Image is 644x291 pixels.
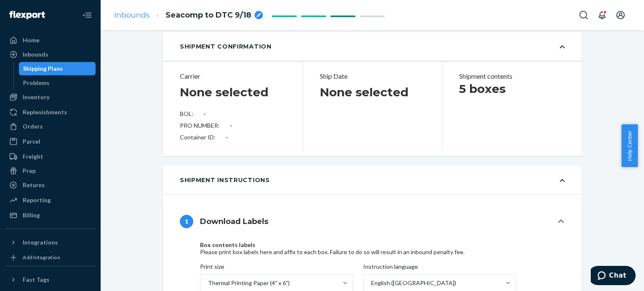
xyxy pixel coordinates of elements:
[180,110,286,118] div: BOL:
[459,81,565,96] h1: 5 boxes
[23,108,67,116] div: Replenishments
[9,11,45,19] img: Flexport logo
[594,7,610,23] button: Open notifications
[107,3,270,28] ol: breadcrumbs
[5,164,96,178] a: Prep
[5,150,96,163] a: Freight
[23,196,51,204] div: Reporting
[612,7,629,23] button: Open account menu
[180,176,270,184] div: Shipment Instructions
[23,64,63,73] div: Shipping Plans
[200,216,268,227] h4: Download Labels
[363,263,418,274] span: Instruction language
[23,50,48,59] div: Inbounds
[180,133,286,142] div: Container ID:
[5,120,96,133] a: Orders
[200,263,224,274] span: Print size
[166,10,251,21] span: Seacomp to DTC 9/18
[207,279,208,287] input: Print sizeThermal Printing Paper (4" x 6")
[180,42,272,51] div: Shipment Confirmation
[23,36,39,44] div: Home
[180,72,286,81] p: Carrier
[23,211,40,219] div: Billing
[200,248,528,256] div: Please print box labels here and affix to each box. Failure to do so will result in an inbound pe...
[208,279,290,287] div: Thermal Printing Paper (4" x 6")
[5,106,96,119] a: Replenishments
[459,72,565,81] p: Shipment contents
[23,167,36,175] div: Prep
[5,236,96,249] button: Integrations
[180,85,268,100] h1: None selected
[5,193,96,207] a: Reporting
[19,62,96,75] a: Shipping Plans
[114,10,150,20] a: Inbounds
[5,209,96,222] a: Billing
[226,133,228,142] div: -
[575,7,592,23] button: Open Search Box
[5,33,96,47] a: Home
[200,242,528,248] h4: Box contents labels
[180,215,193,228] div: 1
[23,276,49,284] div: Fast Tags
[5,273,96,286] button: Fast Tags
[5,135,96,148] a: Parcel
[5,48,96,61] a: Inbounds
[23,122,43,131] div: Orders
[180,121,286,130] div: PRO NUMBER:
[230,121,232,130] div: -
[23,181,45,189] div: Returns
[320,85,408,100] h1: None selected
[163,205,582,238] button: 1Download Labels
[370,279,371,287] input: Instruction languageEnglish ([GEOGRAPHIC_DATA])
[23,254,60,261] div: Add Integration
[23,152,43,161] div: Freight
[23,238,58,247] div: Integrations
[320,72,426,81] p: Ship Date
[5,90,96,104] a: Inventory
[23,137,40,146] div: Parcel
[79,7,96,23] button: Close Navigation
[5,178,96,192] a: Returns
[203,110,206,118] div: -
[591,266,636,287] iframe: Opens a widget where you can chat to one of our agents
[19,76,96,90] a: Problems
[23,79,49,87] div: Problems
[621,124,638,167] button: Help Center
[371,279,456,287] div: English ([GEOGRAPHIC_DATA])
[5,252,96,263] a: Add Integration
[23,93,49,101] div: Inventory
